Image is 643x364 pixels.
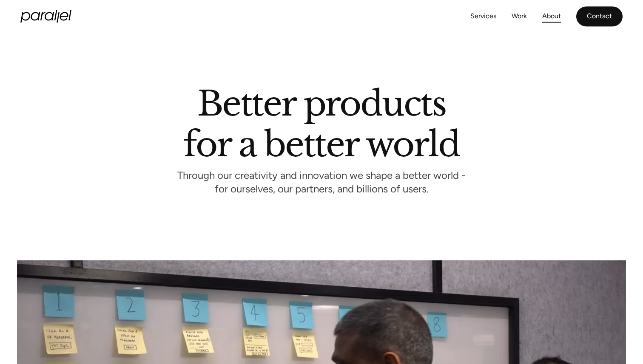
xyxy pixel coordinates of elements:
[512,10,527,23] a: Work
[542,10,561,23] a: About
[183,91,459,157] h1: Better products for a better world
[470,10,496,23] a: Services
[20,10,71,23] a: home
[576,6,623,26] a: Contact
[177,172,466,195] p: Through our creativity and innovation we shape a better world - for ourselves, our partners, and ...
